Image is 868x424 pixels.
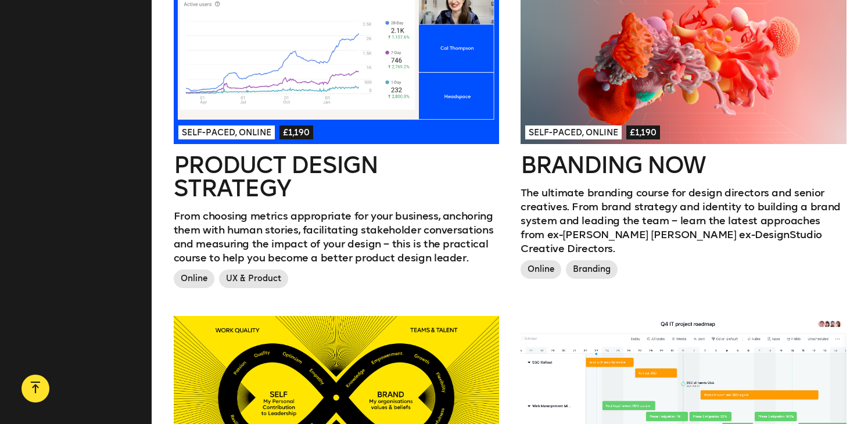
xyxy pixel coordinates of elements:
[219,270,288,288] span: UX & Product
[525,125,622,139] span: Self-paced, Online
[521,153,846,177] h2: Branding Now
[174,153,499,200] h2: Product Design Strategy
[566,260,618,279] span: Branding
[279,125,313,139] span: £1,190
[521,186,846,256] p: The ultimate branding course for design directors and senior creatives. From brand strategy and i...
[178,125,275,139] span: Self-paced, Online
[626,125,660,139] span: £1,190
[521,260,561,279] span: Online
[174,209,499,265] p: From choosing metrics appropriate for your business, anchoring them with human stories, facilitat...
[174,270,214,288] span: Online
